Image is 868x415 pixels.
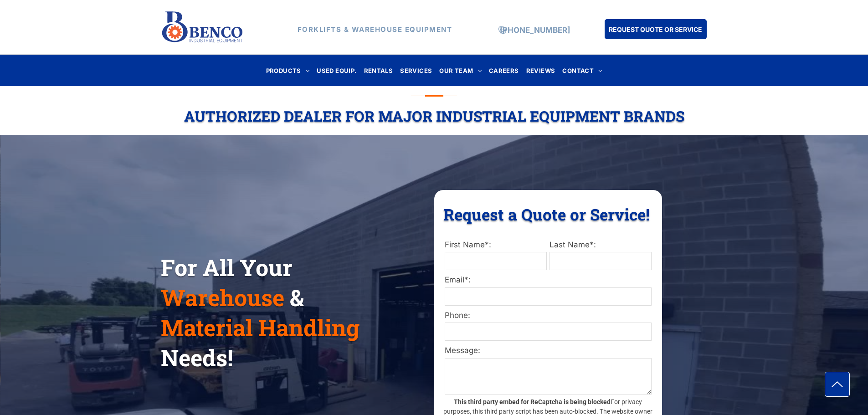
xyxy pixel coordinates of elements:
[523,64,559,77] a: REVIEWS
[360,64,397,77] a: RENTALS
[290,282,304,313] span: &
[445,274,652,286] label: Email*:
[262,64,313,77] a: PRODUCTS
[184,106,684,126] span: Authorized Dealer For Major Industrial Equipment Brands
[396,64,436,77] a: SERVICES
[445,310,652,322] label: Phone:
[605,19,707,39] a: REQUEST QUOTE OR SERVICE
[161,313,360,343] span: Material Handling
[609,21,702,38] span: REQUEST QUOTE OR SERVICE
[559,64,606,77] a: CONTACT
[443,204,650,225] span: Request a Quote or Service!
[445,345,652,357] label: Message:
[161,252,293,282] span: For All Your
[485,64,523,77] a: CAREERS
[298,25,452,34] strong: FORKLIFTS & WAREHOUSE EQUIPMENT
[454,398,611,405] strong: This third party embed for ReCaptcha is being blocked
[500,26,570,35] a: [PHONE_NUMBER]
[436,64,485,77] a: OUR TEAM
[445,239,547,251] label: First Name*:
[161,282,284,313] span: Warehouse
[313,64,360,77] a: USED EQUIP.
[161,343,233,373] span: Needs!
[550,239,652,251] label: Last Name*:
